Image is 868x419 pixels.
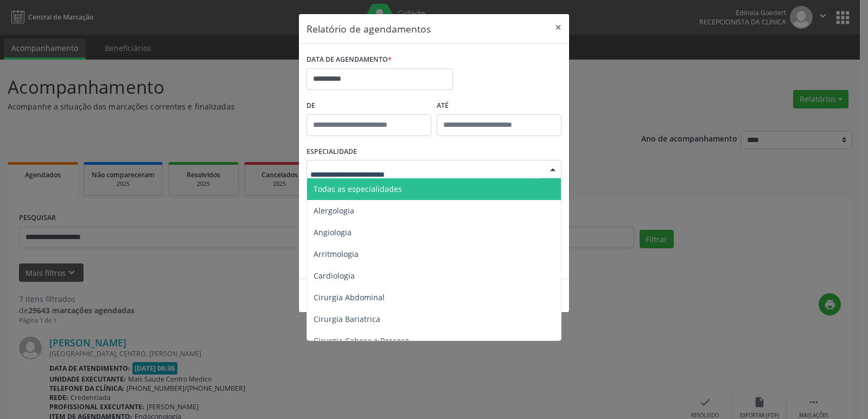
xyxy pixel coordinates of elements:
[314,205,354,216] span: Alergologia
[307,144,357,160] label: ESPECIALIDADE
[307,51,392,68] label: DATA DE AGENDAMENTO
[314,249,359,259] span: Arritmologia
[314,336,409,346] span: Cirurgia Cabeça e Pescoço
[314,227,352,237] span: Angiologia
[547,14,569,41] button: Close
[307,22,431,36] h5: Relatório de agendamentos
[307,98,431,114] label: De
[314,184,402,194] span: Todas as especialidades
[437,98,561,114] label: ATÉ
[314,270,355,281] span: Cardiologia
[314,314,380,324] span: Cirurgia Bariatrica
[314,292,385,302] span: Cirurgia Abdominal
